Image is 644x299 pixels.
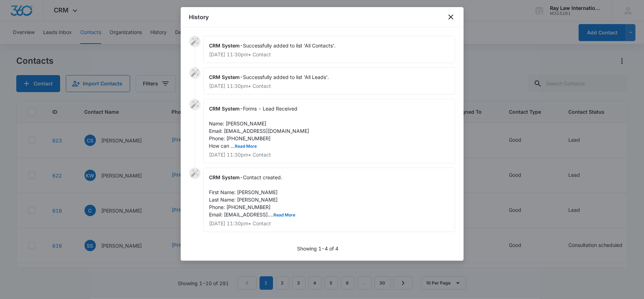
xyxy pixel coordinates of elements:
div: - [203,99,455,163]
span: Contact created. First Name: [PERSON_NAME] Last Name: [PERSON_NAME] Phone: [PHONE_NUMBER] Email: ... [209,174,296,218]
button: Read More [274,213,296,217]
div: - [203,36,455,63]
p: Showing 1-4 of 4 [297,245,338,252]
div: - [203,67,455,95]
div: - [203,168,455,232]
p: [DATE] 11:30pm • Contact [209,221,449,226]
p: [DATE] 11:30pm • Contact [209,152,449,157]
button: close [447,13,455,21]
span: CRM System [209,106,240,112]
span: Forms - Lead Received Name: [PERSON_NAME] Email: [EMAIL_ADDRESS][DOMAIN_NAME] Phone: [PHONE_NUMBE... [209,106,309,149]
span: CRM System [209,43,240,49]
h1: History [189,13,209,21]
button: Read More [235,144,257,148]
span: CRM System [209,74,240,80]
p: [DATE] 11:30pm • Contact [209,52,449,57]
span: CRM System [209,174,240,180]
p: [DATE] 11:30pm • Contact [209,84,449,89]
span: Successfully added to list 'All Leads'. [243,74,329,80]
span: Successfully added to list 'All Contacts'. [243,43,336,49]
